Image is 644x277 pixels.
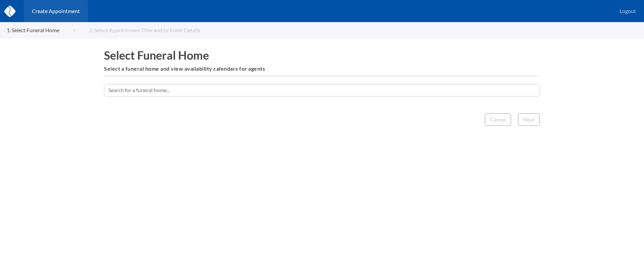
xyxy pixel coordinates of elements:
[485,113,511,126] button: Cancel
[104,66,540,72] h6: Select a funeral home and view availability calendars for agents
[104,84,540,96] input: Search for a funeral home...
[104,49,540,62] h1: Select Funeral Home
[518,113,540,126] button: Next
[7,27,76,33] a: 1. Select Funeral Home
